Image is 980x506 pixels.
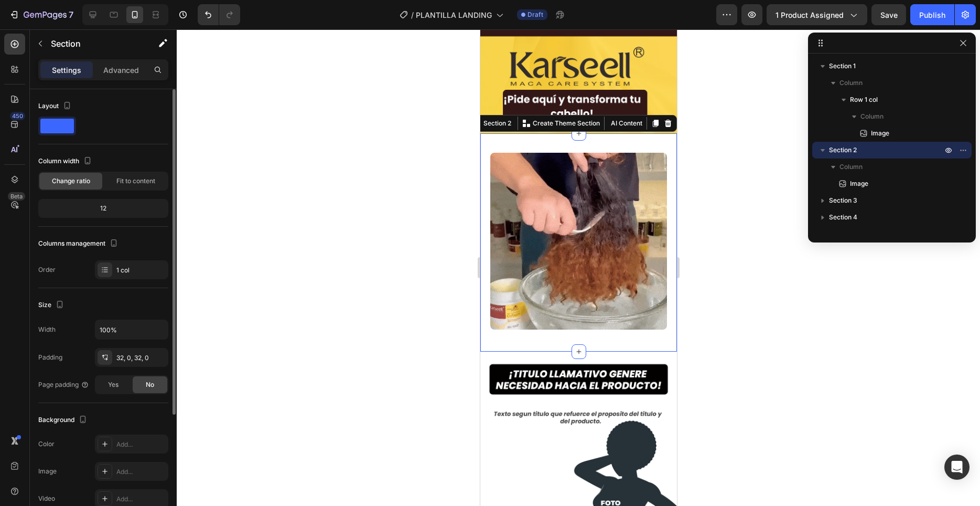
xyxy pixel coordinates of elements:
[776,9,844,20] span: 1 product assigned
[527,10,543,19] span: Draft
[198,4,240,25] div: Undo/Redo
[871,4,906,25] button: Save
[116,494,166,504] div: Add...
[829,195,857,206] span: Section 3
[51,37,137,50] p: Section
[38,439,55,449] div: Color
[767,4,867,25] button: 1 product assigned
[38,298,66,312] div: Size
[839,162,863,172] span: Column
[38,494,55,503] div: Video
[38,467,57,476] div: Image
[38,325,56,334] div: Width
[38,237,120,251] div: Columns management
[480,29,677,506] iframe: Design area
[944,455,970,480] div: Open Intercom Messenger
[116,266,166,275] div: 1 col
[850,94,878,105] span: Row 1 col
[40,201,166,216] div: 12
[108,380,119,389] span: Yes
[146,380,154,389] span: No
[69,8,73,21] p: 7
[880,10,898,19] span: Save
[38,154,94,168] div: Column width
[103,65,139,76] p: Advanced
[411,9,414,20] span: /
[910,4,954,25] button: Publish
[839,78,863,88] span: Column
[919,9,945,20] div: Publish
[116,440,166,449] div: Add...
[829,145,857,155] span: Section 2
[416,9,492,20] span: PLANTILLA LANDING
[10,112,25,120] div: 450
[38,265,56,275] div: Order
[52,65,81,76] p: Settings
[52,176,90,186] span: Change ratio
[850,178,868,189] span: Image
[4,4,78,25] button: 7
[95,320,168,339] input: Auto
[8,192,25,201] div: Beta
[116,176,155,186] span: Fit to content
[829,229,857,239] span: Section 5
[116,467,166,477] div: Add...
[871,128,889,139] span: Image
[38,99,73,113] div: Layout
[38,380,89,389] div: Page padding
[116,353,166,363] div: 32, 0, 32, 0
[860,111,884,122] span: Column
[829,61,856,71] span: Section 1
[829,212,857,223] span: Section 4
[38,353,62,362] div: Padding
[38,413,89,427] div: Background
